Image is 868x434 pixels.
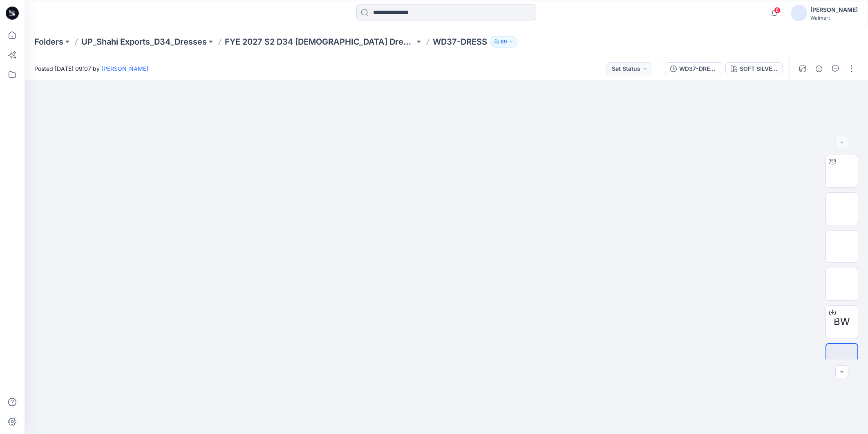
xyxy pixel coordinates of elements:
div: Walmart [810,15,858,21]
a: FYE 2027 S2 D34 [DEMOGRAPHIC_DATA] Dresses - Shahi [225,36,415,47]
a: UP_Shahi Exports_D34_Dresses [81,36,207,47]
p: WD37-DRESS [433,36,487,47]
button: Details [812,62,825,75]
button: 69 [490,36,517,47]
img: avatar [791,5,807,21]
span: BW [834,314,850,329]
div: SOFT SILVER 1 [740,64,777,73]
a: [PERSON_NAME] [101,65,148,72]
div: [PERSON_NAME] [810,5,858,15]
button: SOFT SILVER 1 [725,62,783,75]
p: 69 [501,37,507,46]
button: WD37-DRESS [665,62,722,75]
a: Folders [34,36,63,47]
span: Posted [DATE] 09:07 by [34,64,148,73]
div: WD37-DRESS [679,64,717,73]
span: 8 [774,7,781,14]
